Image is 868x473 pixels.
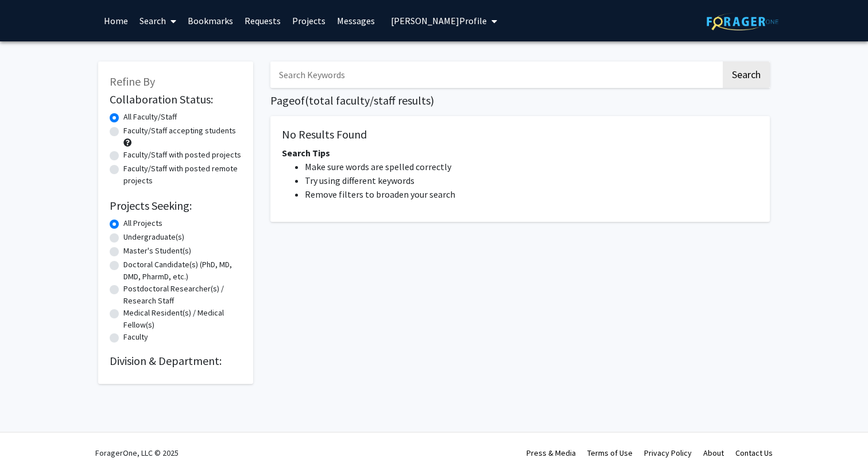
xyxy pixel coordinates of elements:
button: Search [723,61,770,88]
label: Doctoral Candidate(s) (PhD, MD, DMD, PharmD, etc.) [123,259,242,283]
span: Refine By [110,74,155,89]
a: About [703,448,724,458]
h2: Division & Department: [110,354,242,368]
label: Faculty [123,331,148,343]
label: Medical Resident(s) / Medical Fellow(s) [123,307,242,331]
nav: Page navigation [270,233,770,260]
label: Undergraduate(s) [123,231,184,243]
span: [PERSON_NAME] Profile [391,15,487,26]
label: All Projects [123,217,162,229]
h2: Collaboration Status: [110,93,242,106]
a: Search [134,1,182,41]
label: All Faculty/Staff [123,111,177,123]
a: Terms of Use [587,448,633,458]
h1: Page of ( total faculty/staff results) [270,94,770,107]
li: Remove filters to broaden your search [305,187,758,201]
a: Projects [286,1,331,41]
a: Requests [239,1,286,41]
a: Bookmarks [182,1,239,41]
label: Faculty/Staff with posted projects [123,149,241,161]
li: Make sure words are spelled correctly [305,160,758,174]
label: Master's Student(s) [123,245,191,257]
h5: No Results Found [282,128,758,141]
a: Home [98,1,134,41]
h2: Projects Seeking: [110,199,242,213]
img: ForagerOne Logo [707,13,778,30]
a: Messages [331,1,381,41]
li: Try using different keywords [305,174,758,187]
a: Privacy Policy [644,448,692,458]
input: Search Keywords [270,61,721,88]
div: ForagerOne, LLC © 2025 [95,433,179,473]
a: Contact Us [735,448,773,458]
a: Press & Media [526,448,576,458]
label: Faculty/Staff with posted remote projects [123,163,242,187]
label: Postdoctoral Researcher(s) / Research Staff [123,283,242,307]
label: Faculty/Staff accepting students [123,125,236,137]
span: Search Tips [282,147,330,159]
